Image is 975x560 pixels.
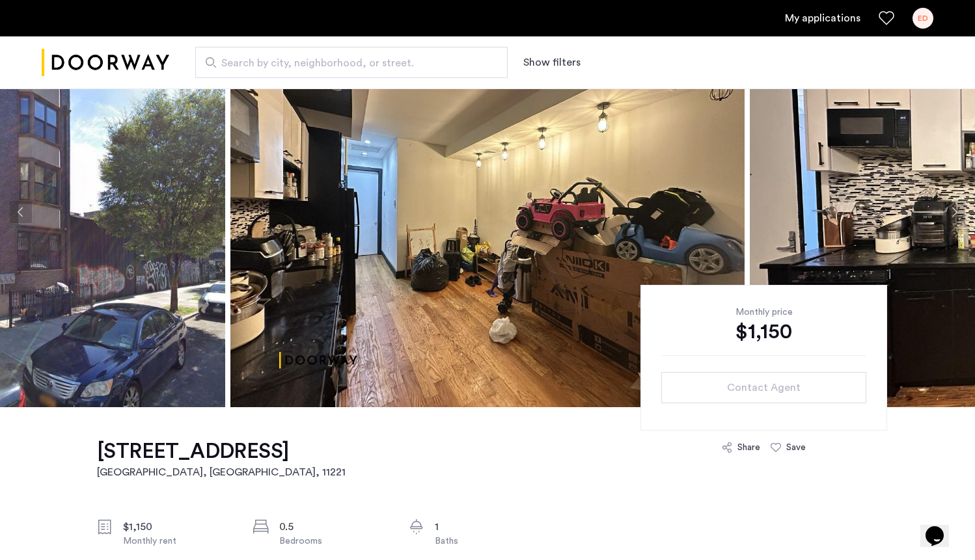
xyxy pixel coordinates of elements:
iframe: chat widget [920,508,962,547]
a: My application [785,10,860,26]
div: ED [913,8,933,29]
a: Cazamio logo [42,38,169,87]
img: logo [42,38,169,87]
div: Monthly price [661,306,866,319]
span: Contact Agent [727,380,801,395]
div: Monthly rent [123,535,232,548]
button: Next apartment [943,201,965,223]
div: Bedrooms [279,535,389,548]
button: Previous apartment [10,201,32,223]
div: 1 [435,519,544,535]
div: $1,150 [123,519,232,535]
h1: [STREET_ADDRESS] [97,438,346,464]
div: Save [786,441,806,454]
a: Favorites [879,10,894,26]
input: Apartment Search [195,47,508,78]
div: 0.5 [279,519,389,535]
button: Show or hide filters [523,55,581,70]
div: Share [737,441,760,454]
div: Baths [435,535,544,548]
img: apartment [230,17,745,407]
a: [STREET_ADDRESS][GEOGRAPHIC_DATA], [GEOGRAPHIC_DATA], 11221 [97,438,346,480]
h2: [GEOGRAPHIC_DATA], [GEOGRAPHIC_DATA] , 11221 [97,464,346,480]
span: Search by city, neighborhood, or street. [221,55,471,71]
button: button [661,372,866,403]
div: $1,150 [661,319,866,345]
